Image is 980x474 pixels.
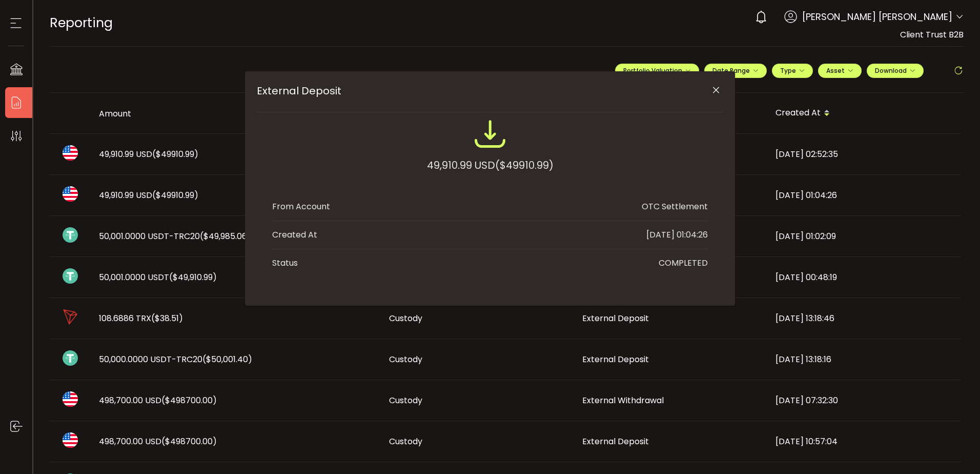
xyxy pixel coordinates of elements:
div: OTC Settlement [642,201,708,213]
span: ($49910.99) [495,156,554,174]
div: 49,910.99 USD [427,156,554,174]
div: From Account [272,201,330,213]
div: COMPLETED [659,257,708,269]
button: Close [707,82,725,100]
div: [DATE] 01:04:26 [646,229,708,241]
div: Status [272,257,298,269]
iframe: Chat Widget [929,425,980,474]
div: Created At [272,229,317,241]
span: External Deposit [257,85,677,97]
div: External Deposit [245,71,735,306]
